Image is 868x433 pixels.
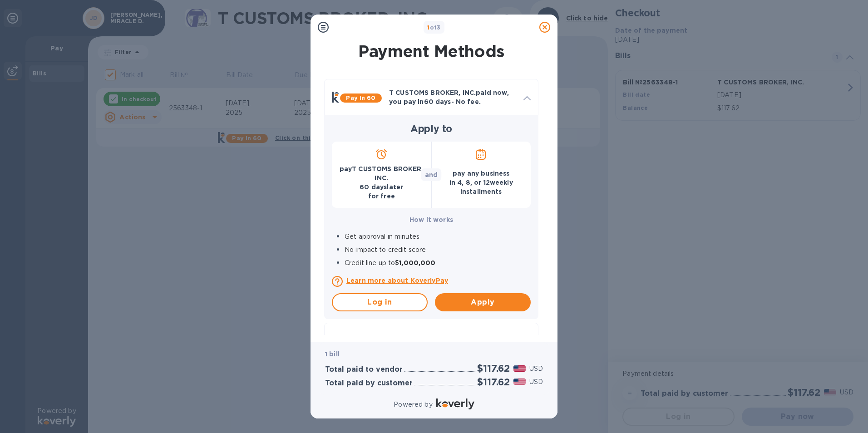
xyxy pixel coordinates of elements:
[345,245,531,255] p: No impact to credit score
[425,170,438,179] p: and
[325,350,340,358] b: 1 bill
[439,169,524,196] p: pay any business in 4 , 8 , or 12 weekly installments
[409,216,453,223] b: How it works
[345,258,531,268] p: Credit line up to
[427,24,429,31] span: 1
[427,24,441,31] b: of 3
[325,365,403,374] h3: Total paid to vendor
[389,88,516,106] p: T CUSTOMS BROKER, INC. paid now, you pay in 60 days - No fee.
[339,164,424,201] p: pay T CUSTOMS BROKER, INC. 60 days later for free
[529,377,543,387] p: USD
[394,400,432,409] p: Powered by
[395,259,435,266] b: $1,000,000
[477,363,510,374] h2: $117.62
[345,232,531,241] p: Get approval in minutes
[442,297,523,308] span: Apply
[340,297,419,308] span: Log in
[529,364,543,374] p: USD
[435,293,531,311] button: Apply
[513,365,526,372] img: USD
[332,293,428,311] button: Log in
[346,276,531,285] a: Learn more about KoverlyPay
[436,399,474,409] img: Logo
[325,379,413,388] h3: Total paid by customer
[477,376,510,388] h2: $117.62
[410,123,453,134] b: Apply to
[322,42,540,61] h1: Payment Methods
[346,94,375,101] b: Pay in 60
[513,379,526,385] img: USD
